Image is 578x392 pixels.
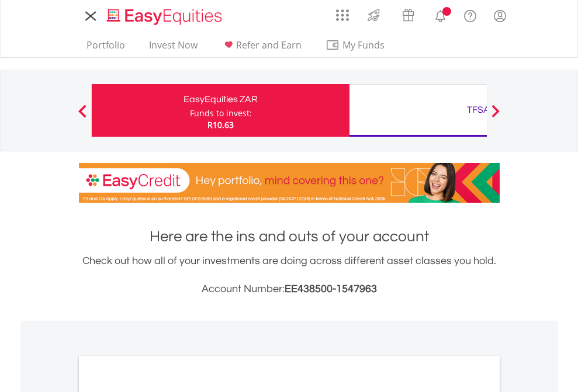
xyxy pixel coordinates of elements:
a: AppsGrid [328,3,357,22]
a: Notifications [425,3,455,26]
img: grid-menu-icon.svg [336,9,349,22]
a: Vouchers [391,3,425,25]
a: FAQ's and Support [455,3,485,26]
a: Home page [102,3,227,26]
button: Next [484,110,507,122]
img: EasyCredit Promotion Banner [79,163,500,203]
a: Invest Now [144,39,202,57]
span: EE438500-1547963 [285,283,377,294]
div: Funds to invest: [190,107,252,119]
h1: Here are the ins and outs of your account [79,226,500,247]
div: Check out how all of your investments are doing across different asset classes you hold. [79,253,500,297]
div: EasyEquities ZAR [99,91,342,107]
img: EasyEquities_Logo.png [105,7,227,26]
span: R10.63 [207,119,234,130]
h3: Account Number: [79,281,500,297]
img: vouchers-v2.svg [399,6,418,25]
span: Refer and Earn [236,39,302,51]
span: My Funds [326,37,402,53]
a: Refer and Earn [217,39,306,57]
button: Previous [71,110,94,122]
img: thrive-v2.svg [364,6,383,25]
a: My Profile [485,3,515,29]
a: Portfolio [82,39,130,57]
